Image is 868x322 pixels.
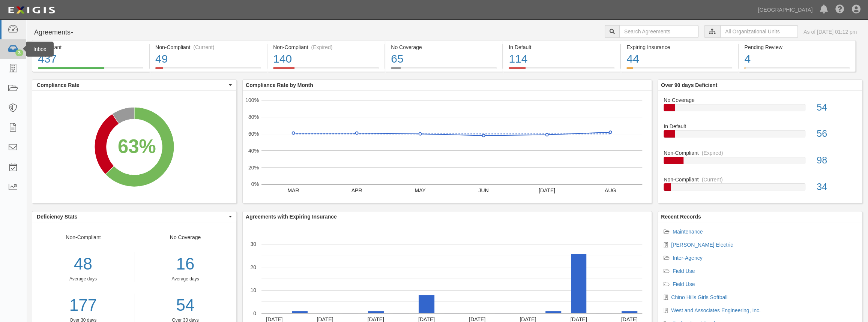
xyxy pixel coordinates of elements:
b: Agreements with Expiring Insurance [246,214,337,220]
a: Non-Compliant(Current)49 [150,67,267,73]
div: 98 [811,154,862,167]
text: 40% [248,148,259,154]
text: APR [351,187,362,193]
div: (Expired) [311,43,332,51]
svg: A chart. [32,91,236,203]
text: 100% [245,97,259,103]
div: Average days [32,276,134,282]
div: (Current) [193,43,214,51]
div: 114 [509,51,614,67]
a: No Coverage65 [385,67,502,73]
div: 44 [626,51,732,67]
a: Expiring Insurance44 [621,67,738,73]
div: No Coverage [658,96,862,104]
text: 0 [253,310,256,316]
text: MAR [287,187,299,193]
a: No Coverage54 [664,96,856,123]
a: Pending Review4 [739,67,856,73]
img: logo-5460c22ac91f19d4615b14bd174203de0afe785f0fc80cf4dbbc73dc1793850b.png [6,3,57,17]
a: Non-Compliant(Expired)98 [664,149,856,176]
div: No Coverage [391,43,497,51]
a: Field Use [673,268,695,274]
div: 48 [32,252,134,276]
a: Non-Compliant(Current)34 [664,176,856,197]
div: 56 [811,127,862,141]
button: Compliance Rate [32,80,236,90]
div: Non-Compliant [658,176,862,183]
a: [GEOGRAPHIC_DATA] [754,2,816,17]
div: 4 [744,51,850,67]
div: Non-Compliant (Current) [155,43,261,51]
a: Chino Hills Girls Softball [671,294,727,300]
div: In Default [509,43,614,51]
div: Compliant [38,43,143,51]
a: Compliant437 [32,67,149,73]
div: As of [DATE] 01:12 pm [803,28,857,36]
a: West and Associates Engineering, Inc. [671,307,761,313]
div: Pending Review [744,43,850,51]
input: Search Agreements [619,25,698,38]
div: Average days [140,276,231,282]
div: Non-Compliant (Expired) [273,43,379,51]
a: 177 [32,294,134,317]
a: [PERSON_NAME] Electric [671,242,733,248]
a: Inter-Agency [673,255,702,261]
div: 63% [118,133,156,160]
div: (Current) [701,176,722,183]
div: 34 [811,180,862,194]
span: Compliance Rate [37,81,227,89]
svg: A chart. [243,91,652,203]
b: Recent Records [661,214,701,220]
text: 80% [248,114,259,120]
div: 140 [273,51,379,67]
text: AUG [605,187,616,193]
div: Inbox [26,42,54,57]
button: Agreements [32,25,88,40]
div: 54 [811,101,862,114]
text: 10 [250,287,256,293]
text: 60% [248,131,259,137]
text: 20% [248,164,259,170]
div: 65 [391,51,497,67]
div: (Expired) [701,149,723,157]
a: Field Use [673,281,695,287]
a: In Default114 [503,67,620,73]
text: MAY [414,187,426,193]
span: Deficiency Stats [37,213,227,220]
a: Non-Compliant(Expired)140 [267,67,384,73]
div: 16 [140,252,231,276]
i: Help Center - Complianz [835,5,844,14]
text: 20 [250,264,256,270]
text: 30 [250,241,256,247]
div: 3 [15,49,23,56]
button: Deficiency Stats [32,211,236,222]
input: All Organizational Units [720,25,798,38]
b: Compliance Rate by Month [246,82,313,88]
text: 0% [251,181,259,187]
b: Over 90 days Deficient [661,82,717,88]
a: In Default56 [664,123,856,149]
a: Maintenance [673,229,703,235]
div: Expiring Insurance [626,43,732,51]
a: 54 [140,294,231,317]
div: 437 [38,51,143,67]
div: 49 [155,51,261,67]
div: Non-Compliant [658,149,862,157]
text: JUN [478,187,488,193]
text: [DATE] [539,187,555,193]
div: In Default [658,123,862,130]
